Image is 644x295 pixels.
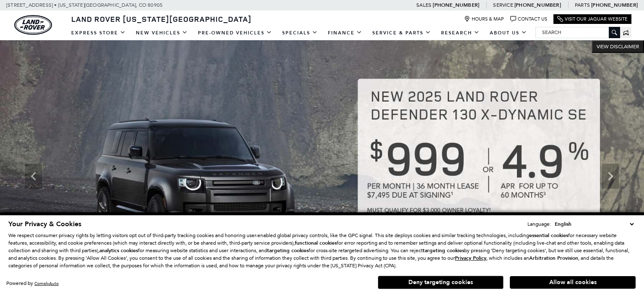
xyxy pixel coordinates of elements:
a: land-rover [14,15,52,35]
a: [PHONE_NUMBER] [433,2,479,8]
a: New Vehicles [131,26,193,40]
strong: Arbitration Provision [529,255,578,261]
a: Research [436,26,485,40]
div: Next [602,164,619,189]
span: Land Rover [US_STATE][GEOGRAPHIC_DATA] [71,14,252,24]
button: Allow all cookies [510,276,636,289]
a: [PHONE_NUMBER] [591,2,638,8]
a: Specials [277,26,323,40]
a: EXPRESS STORE [66,26,131,40]
a: [STREET_ADDRESS] • [US_STATE][GEOGRAPHIC_DATA], CO 80905 [6,2,163,8]
a: Privacy Policy [455,255,486,261]
a: Contact Us [510,16,547,22]
a: Visit Our Jaguar Website [557,16,628,22]
p: We respect consumer privacy rights by letting visitors opt out of third-party tracking cookies an... [8,232,636,269]
strong: targeting cookies [267,247,309,254]
div: Powered by [6,281,59,286]
strong: functional cookies [295,240,337,246]
img: Land Rover [14,15,52,35]
span: Sales [416,2,431,8]
nav: Main Navigation [66,26,532,40]
strong: analytics cookies [99,247,138,254]
a: Finance [323,26,367,40]
a: Pre-Owned Vehicles [193,26,277,40]
a: [PHONE_NUMBER] [514,2,561,8]
span: VIEW DISCLAIMER [597,43,639,50]
span: Service [493,2,513,8]
div: Previous [25,164,42,189]
div: Language: [527,222,551,227]
span: Your Privacy & Cookies [8,219,81,229]
input: Search [536,27,620,37]
button: VIEW DISCLAIMER [592,40,644,53]
button: Deny targeting cookies [378,276,504,289]
a: Hours & Map [464,16,504,22]
a: Land Rover [US_STATE][GEOGRAPHIC_DATA] [66,14,257,24]
select: Language Select [553,220,636,228]
strong: essential cookies [529,232,568,239]
a: ComplyAuto [34,281,59,286]
a: About Us [485,26,532,40]
span: Parts [575,2,590,8]
a: Service & Parts [367,26,436,40]
strong: targeting cookies [423,247,464,254]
